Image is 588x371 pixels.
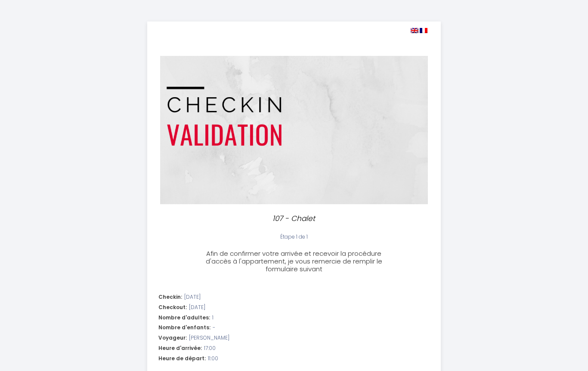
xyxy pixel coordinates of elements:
[280,233,308,240] span: Étape 1 de 1
[184,293,201,301] span: [DATE]
[158,293,182,301] span: Checkin:
[411,28,418,33] img: en.png
[204,344,216,353] span: 17:00
[212,314,214,322] span: 1
[158,334,187,342] span: Voyageur:
[158,324,210,332] span: Nombre d'enfants:
[206,249,382,273] span: Afin de confirmer votre arrivée et recevoir la procédure d'accès à l'appartement, je vous remerci...
[420,28,427,33] img: fr.png
[158,304,187,312] span: Checkout:
[213,324,215,332] span: -
[189,334,229,342] span: [PERSON_NAME]
[158,355,206,363] span: Heure de départ:
[208,355,218,363] span: 11:00
[202,213,386,224] p: 107 - Chalet
[158,314,210,322] span: Nombre d'adultes:
[158,344,202,353] span: Heure d'arrivée:
[189,304,205,312] span: [DATE]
